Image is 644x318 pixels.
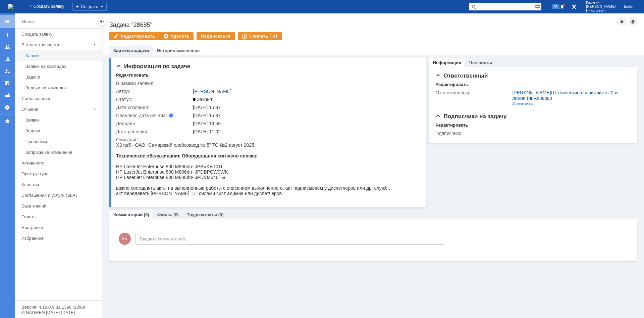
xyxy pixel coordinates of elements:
div: Скрыть меню [98,17,106,26]
div: Проблемы [25,139,98,144]
a: База знаний [19,201,101,211]
a: Активности [19,158,101,168]
div: От меня [21,107,91,112]
span: Николаевич [586,9,616,13]
a: Создать заявку [2,30,13,40]
a: [PERSON_NAME] [193,89,231,94]
div: © NAUMEN [DATE]-[DATE] [21,310,95,315]
a: Заявки [23,50,101,61]
a: Настройки [19,222,101,233]
a: Заявки в моей ответственности [2,54,13,64]
span: Калугин [586,1,616,5]
a: Информация [433,60,461,65]
span: 95 [552,4,559,9]
div: Ответственный: [435,90,511,95]
div: Добавить в избранное [618,17,626,26]
a: Отчеты [2,90,13,101]
span: Информация по задаче [116,63,190,70]
a: История изменения [157,48,200,53]
a: Карточка задачи [113,48,149,53]
div: Подписчики: [435,131,511,136]
a: Соглашения и услуги (SLA) [19,190,101,200]
a: Перейти в интерфейс администратора [570,3,578,11]
a: Чек-листы [469,60,492,65]
div: Статус: [116,97,192,102]
div: [DATE] 15:37 [193,113,416,118]
div: / [512,90,627,101]
a: Мои заявки [2,66,13,77]
div: Редактировать [435,123,468,128]
div: Дата создания: [116,105,192,110]
a: Задачи [23,72,101,82]
div: Оргструктура [21,171,98,176]
div: Задачи [25,128,98,133]
div: [DATE] 16:59 [193,121,416,126]
div: (0) [218,212,224,217]
a: Мои согласования [2,78,13,89]
div: Отчеты [21,214,98,219]
a: Комментарии [113,212,143,217]
a: Задачи на командах [23,83,101,93]
div: Дата решения: [116,129,192,134]
span: Ответственный [435,73,488,79]
div: Избранное [21,236,91,241]
a: Запросы на изменение [23,147,101,157]
span: Подписчики на задачу [435,113,506,120]
a: [PERSON_NAME] [512,90,551,95]
div: Задачи [25,75,98,80]
a: Создать заявку [19,29,101,39]
span: Расширенный поиск [535,3,541,9]
a: Отчеты [19,212,101,222]
div: В ответственности [21,42,91,47]
a: Оргструктура [19,169,101,179]
div: Изменить [512,101,533,106]
span: КА [119,233,131,245]
a: Трудозатраты [187,212,217,217]
div: Заявки [25,53,98,58]
div: Создать [72,3,107,11]
div: Создать заявку [21,32,98,37]
div: Версия: 4.18.0.9.31.1398 (1398) [21,305,95,309]
div: Сделать домашней страницей [629,17,637,26]
a: Клиенты [19,179,101,190]
a: Настройки [2,102,13,113]
a: Заявки на командах [23,61,101,72]
a: Задачи [23,126,101,136]
div: (0) [144,212,149,217]
div: Заявки на командах [25,64,98,69]
a: Проблемы [23,136,101,147]
div: Автор: [116,89,192,94]
div: Описание: [116,137,418,142]
div: (8) [173,212,179,217]
a: Согласования [19,93,101,104]
div: Меню [21,18,34,26]
div: [DATE] 11:02 [193,129,416,134]
div: Дедлайн: [116,121,192,126]
div: Заявки [25,118,98,123]
a: Заявки на командах [2,42,13,52]
div: База знаний [21,203,98,209]
div: Настройки [21,225,98,230]
div: Редактировать [116,73,149,78]
div: [DATE] 15:37 [193,105,416,110]
a: Перейти на домашнюю страницу [8,4,13,9]
div: Активности [21,161,98,166]
div: Запросы на изменение [25,150,98,155]
div: Плановая дата начала: [116,113,183,118]
div: Задачи на командах [25,85,98,90]
div: Клиенты [21,182,98,187]
span: Закрыт [193,97,213,102]
div: В рамках заявки: [116,81,192,86]
img: logo [8,4,13,9]
span: [PERSON_NAME] [586,5,616,9]
div: Согласования [21,96,98,101]
a: Файлы [157,212,172,217]
a: Заявки [23,115,101,125]
div: Соглашения и услуги (SLA) [21,193,98,198]
div: Задача "28685" [109,21,618,28]
a: Технические специалисты 2-й линии (инженеры) [512,90,618,101]
div: Редактировать [435,82,468,87]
